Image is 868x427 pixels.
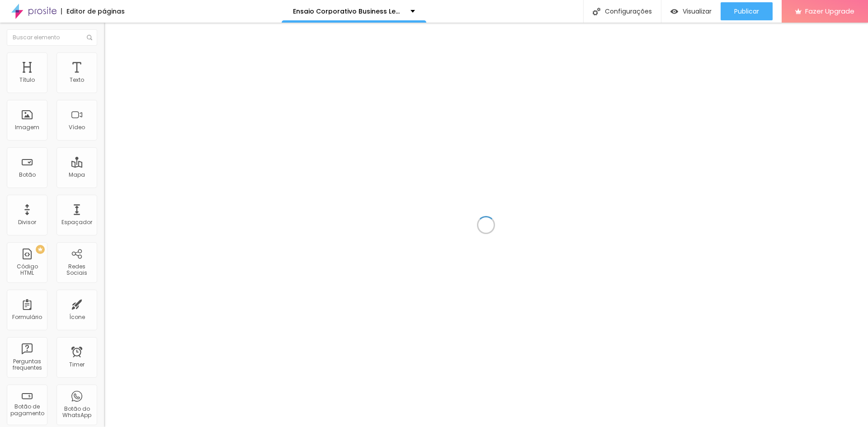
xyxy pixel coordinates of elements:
div: Editor de páginas [61,8,125,14]
span: Fazer Upgrade [805,7,854,15]
div: Divisor [18,219,36,225]
div: Botão de pagamento [9,404,45,417]
input: Buscar elemento [7,29,97,46]
div: Botão [19,172,36,178]
div: Código HTML [9,263,45,277]
div: Espaçador [61,219,92,225]
img: Icone [87,35,92,40]
div: Perguntas frequentes [9,358,45,371]
div: Título [19,77,35,83]
div: Vídeo [69,124,85,131]
button: Visualizar [661,2,721,20]
div: Texto [70,77,84,83]
div: Imagem [15,124,39,131]
div: Botão do WhatsApp [59,406,94,419]
span: Visualizar [683,8,712,15]
div: Redes Sociais [59,263,94,277]
div: Mapa [69,172,85,178]
div: Timer [69,361,85,368]
div: Formulário [12,314,42,320]
span: Publicar [734,8,759,15]
button: Publicar [721,2,773,20]
div: Ícone [69,314,85,320]
p: Ensaio Corporativo Business Leader [293,8,404,14]
img: Icone [593,8,600,15]
img: view-1.svg [670,8,678,15]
